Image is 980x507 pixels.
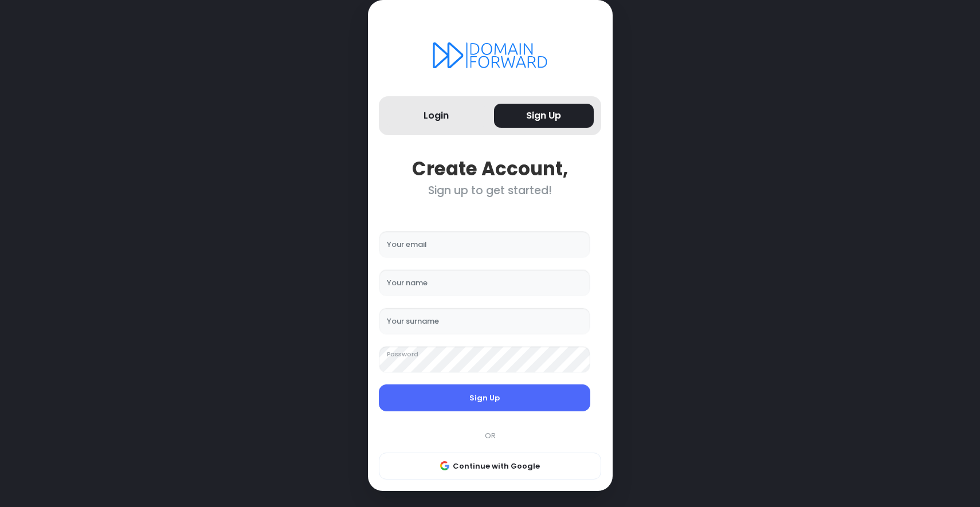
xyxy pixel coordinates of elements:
[386,104,487,128] button: Login
[379,453,601,480] button: Continue with Google
[373,430,607,442] div: OR
[379,158,601,180] div: Create Account,
[379,184,601,197] div: Sign up to get started!
[379,384,590,412] button: Sign Up
[494,104,594,128] button: Sign Up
